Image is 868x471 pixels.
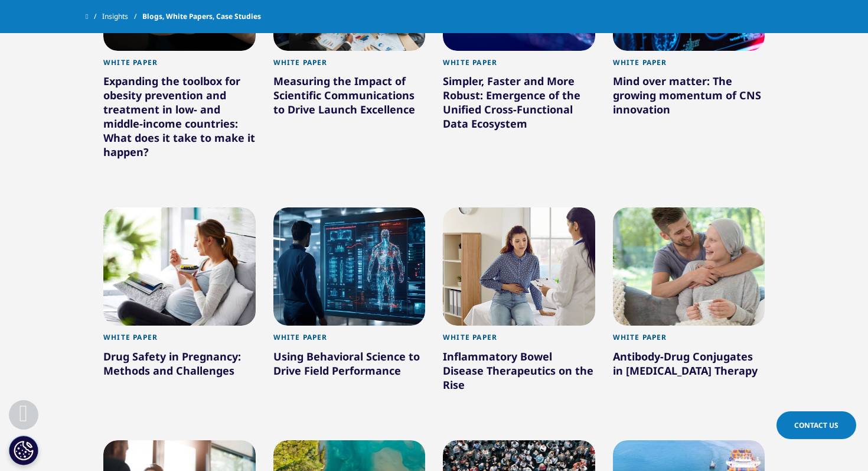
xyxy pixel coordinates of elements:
a: White Paper Mind over matter: The growing momentum of CNS innovation [613,51,765,147]
a: White Paper Measuring the Impact of Scientific Communications to Drive Launch Excellence [273,51,426,147]
div: Expanding the toolbox for obesity prevention and treatment in low- and middle-income countries: W... [103,74,256,164]
a: White Paper Expanding the toolbox for obesity prevention and treatment in low- and middle-income ... [103,51,256,190]
a: White Paper Antibody-Drug Conjugates in [MEDICAL_DATA] Therapy [613,326,765,408]
div: Measuring the Impact of Scientific Communications to Drive Launch Excellence [273,74,426,121]
a: White Paper Simpler, Faster and More Robust: Emergence of the Unified Cross-Functional Data Ecosy... [443,51,595,161]
button: Cookies Settings [9,436,38,465]
a: Contact Us [776,411,856,439]
div: Inflammatory Bowel Disease Therapeutics on the Rise [443,349,595,397]
a: White Paper Inflammatory Bowel Disease Therapeutics on the Rise [443,326,595,422]
div: Mind over matter: The growing momentum of CNS innovation [613,74,765,121]
div: White Paper [443,58,595,74]
div: White Paper [103,333,256,349]
a: White Paper Using Behavioral Science to Drive Field Performance [273,326,426,408]
div: White Paper [273,333,426,349]
div: White Paper [613,333,765,349]
a: Insights [102,6,142,27]
div: White Paper [273,58,426,74]
div: Using Behavioral Science to Drive Field Performance [273,349,426,382]
div: White Paper [613,58,765,74]
div: White Paper [443,333,595,349]
div: Drug Safety in Pregnancy: Methods and Challenges [103,349,256,382]
a: White Paper Drug Safety in Pregnancy: Methods and Challenges [103,326,256,408]
div: Antibody-Drug Conjugates in [MEDICAL_DATA] Therapy [613,349,765,382]
span: Contact Us [794,420,838,430]
span: Blogs, White Papers, Case Studies [142,6,261,27]
div: White Paper [103,58,256,74]
div: Simpler, Faster and More Robust: Emergence of the Unified Cross-Functional Data Ecosystem [443,74,595,135]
